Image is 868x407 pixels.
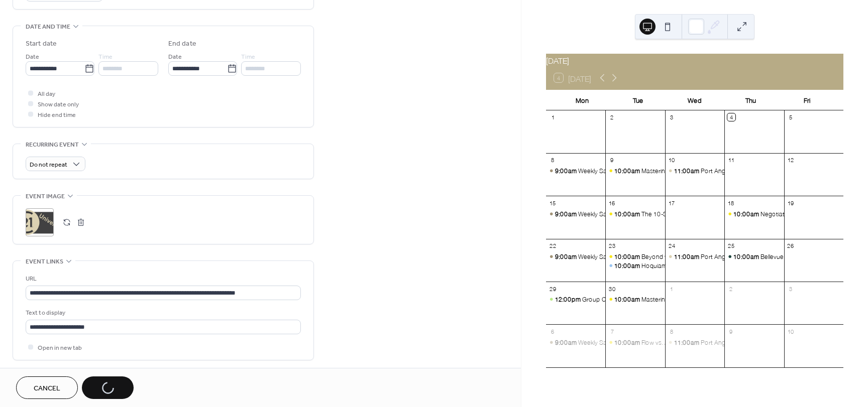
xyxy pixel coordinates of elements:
span: Date [168,52,182,62]
span: 10:00am [614,295,641,304]
div: 16 [608,199,616,206]
div: 7 [608,327,616,335]
div: Weekly Sales Meeting [578,210,638,218]
div: Text to display [26,308,299,318]
span: 10:00am [733,252,761,261]
div: 26 [787,242,795,249]
span: 10:00am [614,338,641,347]
span: Time [98,52,113,62]
div: Port Angeles Office Meeting [665,167,724,175]
div: 30 [608,285,616,292]
div: Weekly Sales Meeting [578,167,638,175]
div: 2 [608,113,616,121]
div: Port Angeles Office Meeting [665,252,724,261]
span: Date and time [26,22,70,32]
div: 3 [787,285,795,292]
span: Event links [26,256,63,267]
span: 9:00am [555,338,578,347]
div: Weekly Sales Meeting [546,210,605,218]
div: Mon [554,90,610,110]
span: Recurring event [26,140,79,150]
div: 11 [727,156,735,164]
div: 10 [787,327,795,335]
div: Weekly Sales Meeting [546,252,605,261]
div: Beyond the Listing: Creating Community Influence [641,252,777,261]
span: 10:00am [614,261,641,270]
div: 2 [727,285,735,292]
div: Mastering TransactionDesk & Authentisign [641,167,757,175]
div: 1 [668,285,676,292]
div: Group Coaching [546,295,605,304]
div: 8 [549,156,557,164]
div: The 10-Step Seller’s Process: The Ninja Way [641,210,764,218]
div: Start date [26,39,57,49]
div: 9 [727,327,735,335]
div: 3 [668,113,676,121]
div: 10 [668,156,676,164]
div: 9 [608,156,616,164]
div: Hoquiam Office Meeting [641,261,707,270]
div: 22 [549,242,557,249]
div: Fri [779,90,835,110]
span: All day [38,89,55,99]
div: 19 [787,199,795,206]
span: 10:00am [733,210,761,218]
div: Thu [723,90,779,110]
span: Time [241,52,255,62]
span: 11:00am [674,338,701,347]
span: Cancel [34,383,60,394]
div: Weekly Sales Meeting [546,167,605,175]
span: 9:00am [555,167,578,175]
span: Do not repeat [30,159,67,171]
span: Hide end time [38,110,76,120]
div: Tue [610,90,667,110]
span: 9:00am [555,210,578,218]
div: [DATE] [546,54,843,66]
div: Bellevue Office Meeting [724,252,784,261]
span: Date [26,52,39,62]
span: 12:00pm [555,295,582,304]
span: 9:00am [555,252,578,261]
div: Flow vs. AutoFlow: Building Consistency the Ninja Way [641,338,789,347]
div: URL [26,274,299,284]
div: Group Coaching [582,295,628,304]
span: Open in new tab [38,343,82,353]
div: End date [168,39,196,49]
div: Hoquiam Office Meeting [605,261,665,270]
div: Beyond the Listing: Creating Community Influence [605,252,665,261]
div: Port Angeles Office Meeting [665,338,724,347]
button: Cancel [16,376,78,399]
div: 15 [549,199,557,206]
div: The 10-Step Seller’s Process: The Ninja Way [605,210,665,218]
div: 1 [549,113,557,121]
span: Show date only [38,99,79,110]
div: 18 [727,199,735,206]
div: 25 [727,242,735,249]
span: 10:00am [614,252,641,261]
div: Negotiating in Real Estate: Who You're Really Talking To [724,210,784,218]
div: 6 [549,327,557,335]
div: Weekly Sales Meeting [578,252,638,261]
div: 24 [668,242,676,249]
span: 10:00am [614,167,641,175]
div: Port Angeles Office Meeting [701,338,777,347]
div: Port Angeles Office Meeting [701,252,777,261]
div: 5 [787,113,795,121]
div: 8 [668,327,676,335]
div: Flow vs. AutoFlow: Building Consistency the Ninja Way [605,338,665,347]
span: 11:00am [674,167,701,175]
div: 12 [787,156,795,164]
span: Event image [26,191,65,202]
div: 29 [549,285,557,292]
div: Port Angeles Office Meeting [701,167,777,175]
div: Bellevue Office Meeting [761,252,824,261]
div: 17 [668,199,676,206]
div: ; [26,208,54,236]
div: Wed [667,90,723,110]
div: Mastering the Client Debrief: What to Do After Every Closing [605,295,665,304]
span: 10:00am [614,210,641,218]
div: Mastering TransactionDesk & Authentisign [605,167,665,175]
div: 23 [608,242,616,249]
div: Weekly Sales Meeting [578,338,638,347]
